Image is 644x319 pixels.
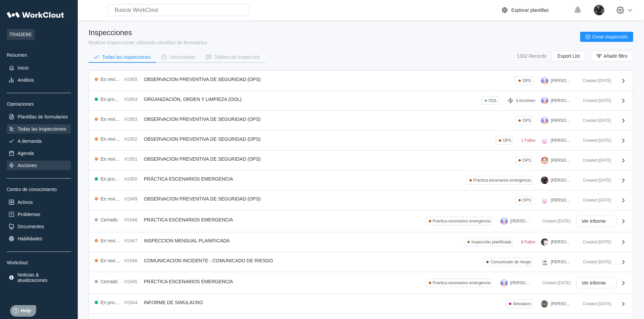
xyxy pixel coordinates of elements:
[101,279,118,284] div: Cerrado
[490,260,531,264] div: Comunicado de riesgo
[124,97,141,102] div: #1954
[500,279,508,287] img: user-3.png
[101,300,122,305] div: En progreso
[557,54,580,58] span: Export List
[124,136,141,142] div: #1952
[124,77,141,82] div: #1955
[144,300,203,305] span: INFORME DE SIMULACRO
[7,187,71,192] div: Centro de conocimiento
[537,281,571,285] div: Created [DATE]
[7,161,71,170] a: Acciones
[577,138,611,143] div: Created [DATE]
[511,7,549,13] div: Explorar plantillas
[582,281,606,285] span: Ver informe
[522,118,531,123] div: OPS
[124,176,141,182] div: #1950
[7,197,71,207] a: Activos
[500,217,508,225] img: user-3.png
[521,138,535,143] div: 1 Fallos
[577,118,611,123] div: Created [DATE]
[124,116,141,122] div: #1953
[144,116,261,122] span: OBSERVACION PREVENTIVA DE SEGURIDAD (OPS)
[124,196,141,202] div: #1949
[577,158,611,163] div: Created [DATE]
[101,77,122,82] div: En revisión
[591,51,633,61] button: Añadir filtro
[551,240,572,244] div: [PERSON_NAME]
[89,232,633,252] a: En revisión#1947INSPECCION MENSUAL PLANIFICADAInspección planificada8 Fallos[PERSON_NAME]Created ...
[521,240,535,244] div: 8 Fallos
[89,170,633,190] a: En progreso#1950PRÁCTICA ESCENARIOS EMERGENCIAPráctica escenarios emergencia[PERSON_NAME]Created ...
[7,75,71,85] a: Análisis
[101,116,122,122] div: En revisión
[89,28,207,37] div: Inspecciones
[541,300,548,308] img: 2f847459-28ef-4a61-85e4-954d408df519.jpg
[522,158,531,163] div: OPS
[488,98,497,103] div: OOL
[89,294,633,314] a: En progreso#1944INFORME DE SIMULACROSimulacro[PERSON_NAME]Created [DATE]
[517,53,546,59] div: 1302 Records
[144,258,273,263] span: COMUNICACION INCIDENTE - COMUNICADO DE RIESGO
[124,279,141,284] div: #1945
[144,156,261,162] span: OBSERVACION PREVENTIVA DE SEGURIDAD (OPS)
[7,260,71,265] div: Workclout
[144,217,233,222] span: PRÁCTICA ESCENARIOS EMERGENCIA
[576,277,617,288] button: Ver informe
[7,136,71,146] a: A demanda
[577,240,611,244] div: Created [DATE]
[7,101,71,107] div: Operaciones
[156,52,201,62] button: Vencimiento
[201,52,265,62] button: Tablero de inspección
[144,196,261,202] span: OBSERVACION PREVENTIVA DE SEGURIDAD (OPS)
[170,55,195,59] div: Vencimiento
[577,98,611,103] div: Created [DATE]
[124,217,141,222] div: #1948
[7,63,71,73] a: Inicio
[551,198,572,203] div: [PERSON_NAME]
[7,29,34,40] span: TRADEBE
[144,238,230,243] span: INSPECCION MENSUAL PLANIFICADA
[551,118,572,123] div: [PERSON_NAME]
[7,222,71,231] a: Documentos
[541,157,548,164] img: panda.png
[89,151,633,170] a: En revisión#1951OBSERVACION PREVENTIVA DE SEGURIDAD (OPS)OPS[PERSON_NAME]Created [DATE]
[89,91,633,111] a: En progreso#1954ORGANIZACIÓN, ORDEN Y LIMPIEZA (OOL)OOL3 Acciones[PERSON_NAME]Created [DATE]
[89,210,633,232] a: Cerrado#1948PRÁCTICA ESCENARIOS EMERGENCIAPráctica escenarios emergencia[PERSON_NAME]Created [DAT...
[541,77,548,84] img: user-3.png
[7,52,71,58] div: Resumen
[7,149,71,158] a: Agenda
[522,78,531,83] div: OPS
[577,260,611,264] div: Created [DATE]
[18,138,42,144] div: A demanda
[510,281,531,285] div: [PERSON_NAME]
[144,77,261,82] span: OBSERVACION PREVENTIVA DE SEGURIDAD (OPS)
[541,258,548,266] img: clout-01.png
[101,217,118,222] div: Cerrado
[89,131,633,151] a: En revisión#1952OBSERVACION PREVENTIVA DE SEGURIDAD (OPS)OPS1 Fallos[PERSON_NAME]Created [DATE]
[7,210,71,219] a: Problemas
[101,156,122,162] div: En revisión
[89,111,633,131] a: En revisión#1953OBSERVACION PREVENTIVA DE SEGURIDAD (OPS)OPS[PERSON_NAME]Created [DATE]
[576,216,617,227] button: Ver informe
[7,271,71,284] a: Noticias & atualizaciones
[124,156,141,162] div: #1951
[18,114,68,119] div: Plantillas de formularios
[541,137,548,144] img: pig.png
[577,78,611,83] div: Created [DATE]
[18,163,37,168] div: Acciones
[541,97,548,104] img: user-3.png
[551,178,572,183] div: [PERSON_NAME]
[582,219,606,223] span: Ver informe
[516,98,535,103] div: 3 Acciones
[541,177,548,184] img: 2a7a337f-28ec-44a9-9913-8eaa51124fce.jpg
[551,301,572,306] div: [PERSON_NAME]
[89,272,633,294] a: Cerrado#1945PRÁCTICA ESCENARIOS EMERGENCIAPráctica escenarios emergencia[PERSON_NAME]Created [DAT...
[18,200,33,205] div: Activos
[18,236,42,241] div: Habilidades
[473,178,531,183] div: Práctica escenarios emergencia
[89,40,207,45] div: Realizar inspecciones utilizando plantillas de formularios
[18,272,70,283] div: Noticias & atualizaciones
[551,260,572,264] div: [PERSON_NAME]
[510,219,531,223] div: [PERSON_NAME]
